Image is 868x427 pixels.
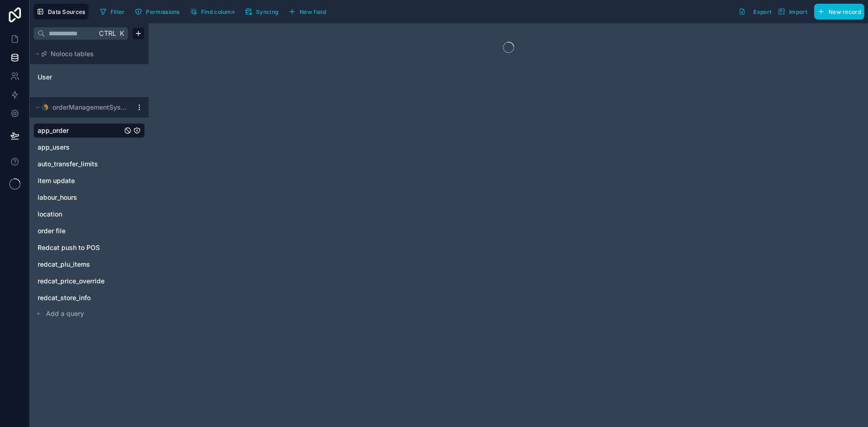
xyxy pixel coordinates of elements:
[38,159,98,169] span: auto_transfer_limits
[96,5,128,19] button: Filter
[33,290,145,305] div: redcat_store_info
[38,159,122,169] a: auto_transfer_limits
[33,47,139,60] button: Noloco tables
[775,4,810,20] button: Import
[38,126,69,135] span: app_order
[814,4,864,20] button: New record
[789,8,807,15] span: Import
[118,30,125,37] span: K
[33,240,145,255] div: Redcat push to POS
[38,210,122,219] a: location
[38,226,65,236] span: order file
[256,8,278,15] span: Syncing
[51,49,94,59] span: Noloco tables
[38,210,62,219] span: location
[33,207,145,222] div: location
[241,5,281,19] button: Syncing
[38,276,122,286] a: redcat_price_override
[38,276,104,286] span: redcat_price_override
[201,8,235,15] span: Find column
[111,8,125,15] span: Filter
[38,293,122,302] a: redcat_store_info
[38,72,113,82] a: User
[829,8,861,15] span: New record
[48,8,85,15] span: Data Sources
[38,72,52,82] span: User
[285,5,329,19] button: New field
[33,223,145,238] div: order file
[33,101,132,114] button: MySQL logoorderManagementSystem
[38,126,122,135] a: app_order
[33,257,145,272] div: redcat_plu_items
[33,157,145,171] div: auto_transfer_limits
[735,4,775,20] button: Export
[300,8,326,15] span: New field
[187,5,238,19] button: Find column
[38,260,90,269] span: redcat_plu_items
[38,143,122,152] a: app_users
[131,5,186,19] a: Permissions
[33,123,145,138] div: app_order
[38,143,70,152] span: app_users
[810,4,864,20] a: New record
[98,27,117,39] span: Ctrl
[38,176,75,185] span: item update
[38,243,100,252] span: Redcat push to POS
[33,140,145,155] div: app_users
[38,193,122,202] a: labour_hours
[38,176,113,185] a: item update
[33,173,145,188] div: item update
[33,70,145,85] div: User
[38,293,91,302] span: redcat_store_info
[33,274,145,289] div: redcat_price_override
[38,226,113,236] a: order file
[38,260,122,269] a: redcat_plu_items
[41,104,49,111] img: MySQL logo
[38,243,113,252] a: Redcat push to POS
[241,5,285,19] a: Syncing
[46,309,84,318] span: Add a query
[52,103,128,112] span: orderManagementSystem
[33,4,89,20] button: Data Sources
[33,307,145,320] button: Add a query
[38,193,77,202] span: labour_hours
[33,190,145,205] div: labour_hours
[131,5,183,19] button: Permissions
[146,8,179,15] span: Permissions
[753,8,771,15] span: Export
